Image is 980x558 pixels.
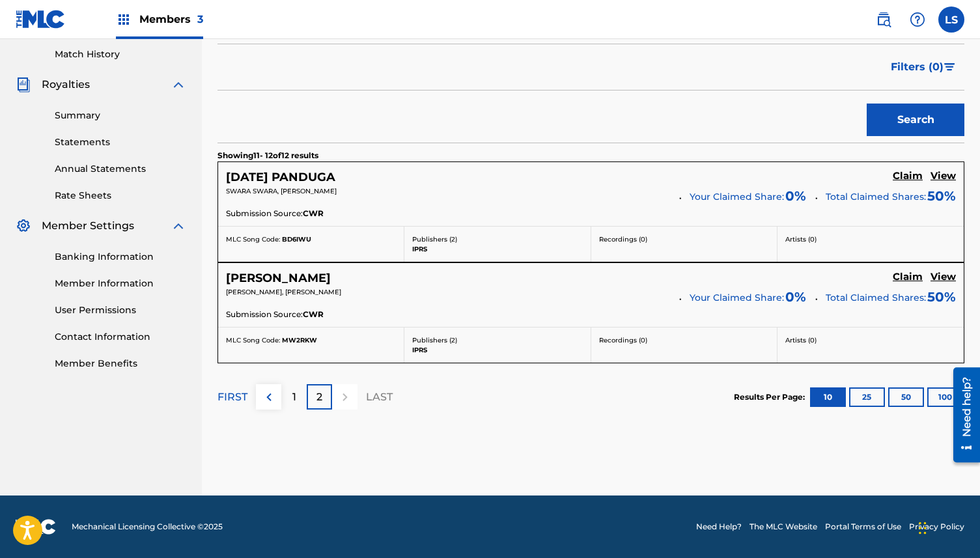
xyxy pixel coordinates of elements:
[261,389,277,405] img: left
[931,271,956,285] a: View
[944,362,980,467] iframe: Resource Center
[16,77,31,92] img: Royalties
[16,519,56,535] img: logo
[871,7,897,33] a: Public Search
[139,12,203,27] span: Members
[72,521,223,533] span: Mechanical Licensing Collective © 2025
[171,218,186,234] img: expand
[931,271,956,283] h5: View
[55,330,186,344] a: Contact Information
[944,63,955,71] img: filter
[893,170,923,182] h5: Claim
[282,336,317,344] span: MW2RKW
[696,521,742,533] a: Need Help?
[282,235,311,244] span: BD6IWU
[55,303,186,317] a: User Permissions
[55,250,186,264] a: Banking Information
[412,335,582,345] p: Publishers ( 2 )
[810,387,846,407] button: 10
[893,271,923,283] h5: Claim
[116,12,132,27] img: Top Rightsholders
[55,277,186,290] a: Member Information
[226,271,331,286] h5: MAHA GANAPATHIM
[825,521,901,533] a: Portal Terms of Use
[55,162,186,176] a: Annual Statements
[316,389,322,405] p: 2
[412,234,582,244] p: Publishers ( 2 )
[16,218,31,234] img: Member Settings
[888,387,924,407] button: 50
[292,389,296,405] p: 1
[197,13,203,25] span: 3
[171,77,186,92] img: expand
[226,288,341,296] span: [PERSON_NAME], [PERSON_NAME]
[303,208,324,219] span: CWR
[226,208,303,219] span: Submission Source:
[826,191,926,202] span: Total Claimed Shares:
[915,495,980,558] iframe: Chat Widget
[785,234,956,244] p: Artists ( 0 )
[910,12,925,27] img: help
[599,335,769,345] p: Recordings ( 0 )
[734,391,808,403] p: Results Per Page:
[217,389,247,405] p: FIRST
[303,309,324,320] span: CWR
[217,150,318,161] p: Showing 11 - 12 of 12 results
[55,109,186,122] a: Summary
[927,186,956,206] span: 50 %
[785,186,806,206] span: 0 %
[412,244,582,254] p: IPRS
[226,336,280,344] span: MLC Song Code:
[55,48,186,61] a: Match History
[927,287,956,307] span: 50 %
[867,104,964,136] button: Search
[931,170,956,184] a: View
[55,357,186,370] a: Member Benefits
[42,77,90,92] span: Royalties
[904,7,931,33] div: Help
[891,59,944,75] span: Filters ( 0 )
[919,509,927,548] div: Drag
[938,7,964,33] div: User Menu
[226,309,303,320] span: Submission Source:
[55,189,186,202] a: Rate Sheets
[785,335,956,345] p: Artists ( 0 )
[690,291,784,305] span: Your Claimed Share:
[226,235,280,244] span: MLC Song Code:
[849,387,885,407] button: 25
[927,387,963,407] button: 100
[599,234,769,244] p: Recordings ( 0 )
[883,51,964,83] button: Filters (0)
[42,218,134,234] span: Member Settings
[16,10,66,29] img: MLC Logo
[785,287,806,307] span: 0 %
[749,521,817,533] a: The MLC Website
[226,187,337,195] span: SWARA SWARA, [PERSON_NAME]
[931,170,956,182] h5: View
[690,190,784,204] span: Your Claimed Share:
[909,521,964,533] a: Privacy Policy
[412,345,582,355] p: IPRS
[366,389,393,405] p: LAST
[55,135,186,149] a: Statements
[876,12,891,27] img: search
[226,170,335,185] h5: BATHUKAMMA PANDUGA
[826,292,926,303] span: Total Claimed Shares:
